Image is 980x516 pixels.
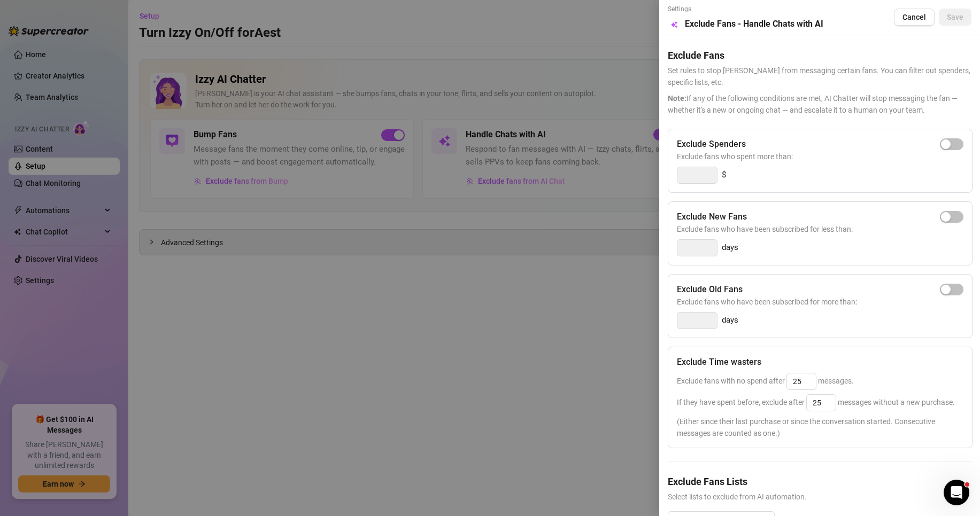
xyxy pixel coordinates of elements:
h5: Exclude Time wasters [677,356,761,369]
span: Cancel [902,13,926,21]
button: Cancel [894,9,935,26]
span: Set rules to stop [PERSON_NAME] from messaging certain fans. You can filter out spenders, specifi... [668,65,971,88]
span: Exclude fans who have been subscribed for more than: [677,296,963,308]
h5: Exclude New Fans [677,210,747,223]
span: Exclude fans with no spend after messages. [677,377,854,385]
span: Note: [668,94,686,103]
span: Exclude fans who have been subscribed for less than: [677,223,963,235]
iframe: Intercom live chat [944,480,969,505]
span: If any of the following conditions are met, AI Chatter will stop messaging the fan — whether it's... [668,92,971,116]
button: Save [939,9,971,26]
span: $ [722,169,726,182]
h5: Exclude Fans - Handle Chats with AI [685,18,823,30]
span: Select lists to exclude from AI automation. [668,491,971,503]
span: Exclude fans who spent more than: [677,151,963,162]
span: Settings [668,4,823,14]
h5: Exclude Spenders [677,138,746,151]
span: days [722,241,738,254]
span: If they have spent before, exclude after messages without a new purchase. [677,398,955,406]
span: days [722,314,738,327]
h5: Exclude Fans Lists [668,474,971,489]
h5: Exclude Fans [668,48,971,62]
span: (Either since their last purchase or since the conversation started. Consecutive messages are cou... [677,416,963,439]
h5: Exclude Old Fans [677,283,743,296]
